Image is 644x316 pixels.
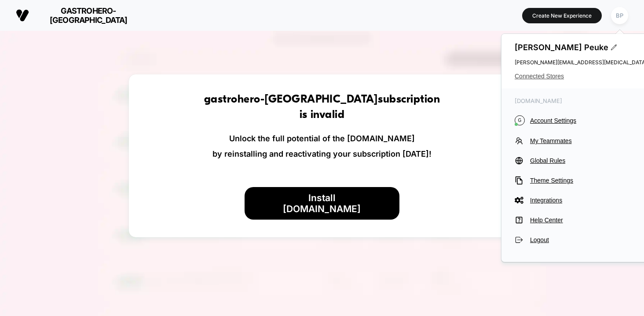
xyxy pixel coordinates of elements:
[611,7,628,24] div: BP
[13,6,144,25] button: gastrohero-[GEOGRAPHIC_DATA]
[515,115,525,125] i: G
[16,9,29,22] img: Visually logo
[608,7,631,25] button: BP
[245,187,399,220] button: Install [DOMAIN_NAME]
[212,131,432,162] p: Unlock the full potential of the [DOMAIN_NAME] by reinstalling and reactivating your subscription...
[522,8,602,23] button: Create New Experience
[36,6,141,25] span: gastrohero-[GEOGRAPHIC_DATA]
[204,92,440,123] h1: gastrohero-[GEOGRAPHIC_DATA] subscription is invalid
